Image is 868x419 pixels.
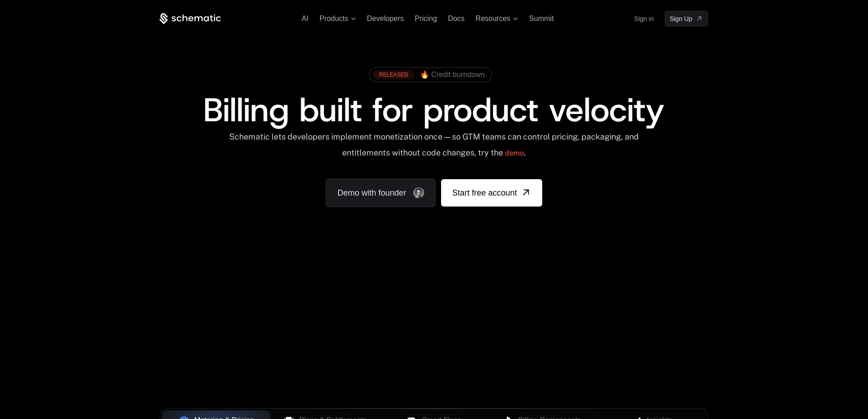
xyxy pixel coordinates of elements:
img: Founder [413,187,424,198]
a: [object Object] [665,11,709,26]
a: Pricing [415,15,437,22]
a: AI [302,15,308,22]
span: Billing built for product velocity [203,88,664,132]
a: Sign in [634,11,654,26]
span: Products [319,15,348,23]
span: Sign Up [670,14,693,23]
a: [object Object] [441,179,542,207]
a: Docs [448,15,464,22]
a: Summit [529,15,554,22]
a: Demo with founder, ,[object Object] [326,179,436,207]
div: Schematic lets developers implement monetization once — so GTM teams can control pricing, packagi... [228,132,640,164]
a: Developers [367,15,404,22]
a: demo [505,142,524,164]
span: Start free account [452,186,517,199]
span: Resources [476,15,510,23]
div: RELEASED [373,70,415,79]
a: [object Object],[object Object] [373,70,485,79]
span: 🔥 Credit burndown [420,71,485,79]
